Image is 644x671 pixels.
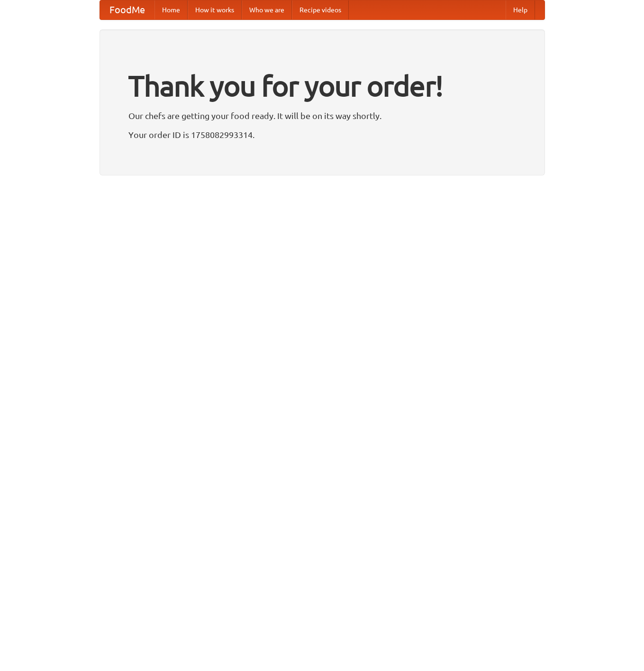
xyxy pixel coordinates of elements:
p: Our chefs are getting your food ready. It will be on its way shortly. [128,109,516,123]
a: How it works [188,0,242,19]
h1: Thank you for your order! [128,63,516,109]
a: FoodMe [100,0,154,19]
a: Help [506,0,535,19]
a: Who we are [242,0,292,19]
a: Recipe videos [292,0,349,19]
a: Home [154,0,188,19]
p: Your order ID is 1758082993314. [128,128,516,142]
